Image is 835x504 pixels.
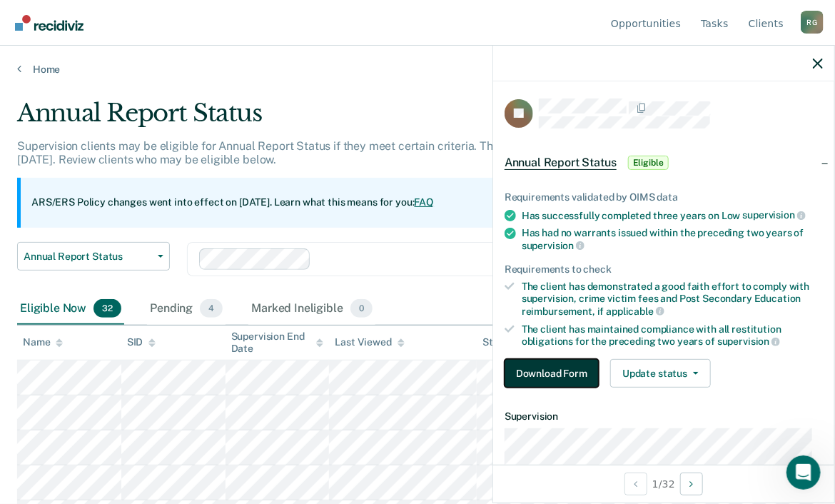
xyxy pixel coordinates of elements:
span: 4 [200,299,223,318]
span: 0 [350,299,373,318]
div: Supervision End Date [231,331,324,355]
div: Eligible Now [17,293,124,325]
button: Download Form [505,359,599,388]
span: supervision [522,240,584,251]
button: Previous Opportunity [624,473,647,495]
div: Has had no warrants issued within the preceding two years of [522,227,823,251]
img: Recidiviz [15,15,83,31]
span: supervision [743,209,806,221]
div: Annual Report StatusEligible [493,140,834,186]
div: Status [482,336,513,348]
span: Annual Report Status [24,251,152,263]
p: ARS/ERS Policy changes went into effect on [DATE]. Learn what this means for you: [31,196,434,210]
div: Requirements to check [505,263,823,276]
span: 32 [93,299,121,318]
div: SID [127,336,156,348]
a: Home [17,63,818,76]
div: Annual Report Status [17,99,769,139]
span: Annual Report Status [505,156,617,170]
div: The client has demonstrated a good faith effort to comply with supervision, crime victim fees and... [522,281,823,317]
p: Supervision clients may be eligible for Annual Report Status if they meet certain criteria. The o... [17,139,735,166]
button: Update status [610,359,711,388]
button: Profile dropdown button [801,11,824,34]
div: Last Viewed [335,336,404,348]
span: Eligible [628,156,669,170]
dt: Supervision [505,410,823,423]
button: Next Opportunity [680,473,703,495]
a: Navigate to form link [505,359,604,388]
span: supervision [717,336,780,347]
div: The client has maintained compliance with all restitution obligations for the preceding two years of [522,323,823,348]
div: Marked Ineligible [248,293,375,325]
span: applicable [607,306,664,317]
div: Name [23,336,63,348]
div: Has successfully completed three years on Low [522,209,823,222]
iframe: Intercom live chat [786,455,821,490]
div: Requirements validated by OIMS data [505,191,823,203]
a: FAQ [415,196,435,208]
div: R G [801,11,824,34]
div: 1 / 32 [493,465,834,503]
div: Pending [147,293,226,325]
